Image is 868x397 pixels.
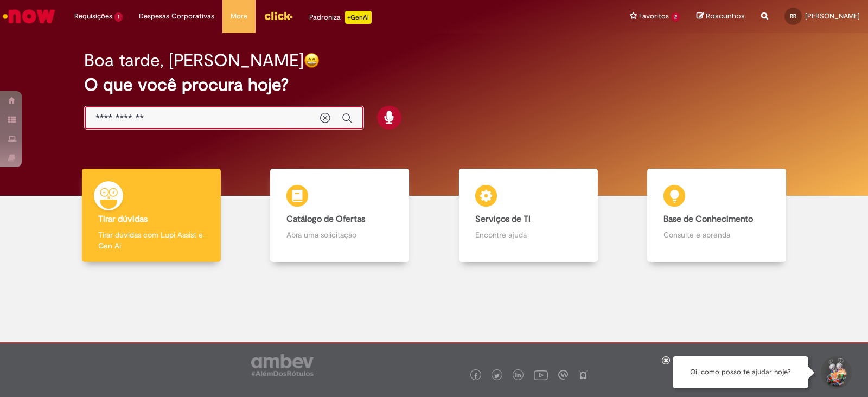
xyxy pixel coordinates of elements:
[286,214,365,225] b: Catálogo de Ofertas
[515,373,521,379] img: logo_footer_linkedin.png
[309,11,372,24] div: Padroniza
[345,11,372,24] p: +GenAi
[673,356,808,388] div: Oi, como posso te ajudar hoje?
[623,169,812,262] a: Base de Conhecimento Consulte e aprenda
[639,11,669,22] span: Favoritos
[790,12,796,20] span: RR
[114,12,123,22] span: 1
[706,11,745,21] span: Rascunhos
[805,11,860,21] span: [PERSON_NAME]
[264,8,293,24] img: click_logo_yellow_360x200.png
[286,229,393,240] p: Abra uma solicitação
[475,214,531,225] b: Serviços de TI
[697,11,745,22] a: Rascunhos
[819,356,852,389] button: Iniciar Conversa de Suporte
[1,5,57,27] img: ServiceNow
[57,169,246,262] a: Tirar dúvidas Tirar dúvidas com Lupi Assist e Gen Ai
[84,75,784,94] h2: O que você procura hoje?
[74,11,112,22] span: Requisições
[671,12,680,22] span: 2
[304,53,320,68] img: happy-face.png
[475,229,582,240] p: Encontre ajuda
[473,373,478,379] img: logo_footer_facebook.png
[434,169,623,262] a: Serviços de TI Encontre ajuda
[231,11,247,22] span: More
[494,373,500,379] img: logo_footer_twitter.png
[246,169,435,262] a: Catálogo de Ofertas Abra uma solicitação
[558,370,568,380] img: logo_footer_workplace.png
[98,214,148,225] b: Tirar dúvidas
[663,229,770,240] p: Consulte e aprenda
[98,229,205,251] p: Tirar dúvidas com Lupi Assist e Gen Ai
[84,51,304,70] h2: Boa tarde, [PERSON_NAME]
[534,368,548,382] img: logo_footer_youtube.png
[139,11,214,22] span: Despesas Corporativas
[578,370,588,380] img: logo_footer_naosei.png
[663,214,753,225] b: Base de Conhecimento
[251,354,314,376] img: logo_footer_ambev_rotulo_gray.png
